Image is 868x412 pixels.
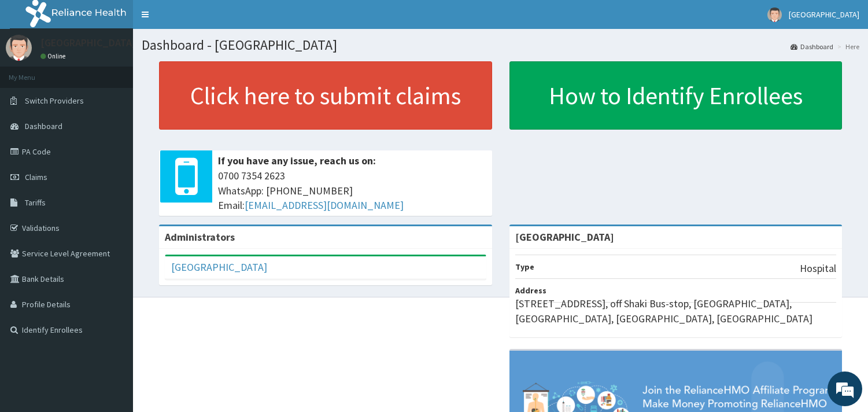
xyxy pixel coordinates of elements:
[165,230,235,244] b: Administrators
[789,9,859,20] span: [GEOGRAPHIC_DATA]
[791,42,833,51] a: Dashboard
[767,8,782,22] img: User Image
[25,172,47,182] span: Claims
[25,95,84,106] span: Switch Providers
[159,61,492,130] a: Click here to submit claims
[509,61,843,130] a: How to Identify Enrollees
[25,197,46,208] span: Tariffs
[834,42,859,51] li: Here
[515,262,534,272] b: Type
[515,285,546,296] b: Address
[142,38,859,53] h1: Dashboard - [GEOGRAPHIC_DATA]
[25,121,62,131] span: Dashboard
[800,261,836,276] p: Hospital
[218,154,376,167] b: If you have any issue, reach us on:
[40,52,68,60] a: Online
[515,296,837,326] p: [STREET_ADDRESS], off Shaki Bus-stop, [GEOGRAPHIC_DATA], [GEOGRAPHIC_DATA], [GEOGRAPHIC_DATA], [G...
[515,230,614,244] strong: [GEOGRAPHIC_DATA]
[218,168,486,213] span: 0700 7354 2623 WhatsApp: [PHONE_NUMBER] Email:
[6,35,32,61] img: User Image
[40,38,136,48] p: [GEOGRAPHIC_DATA]
[171,260,267,274] a: [GEOGRAPHIC_DATA]
[245,198,404,212] a: [EMAIL_ADDRESS][DOMAIN_NAME]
